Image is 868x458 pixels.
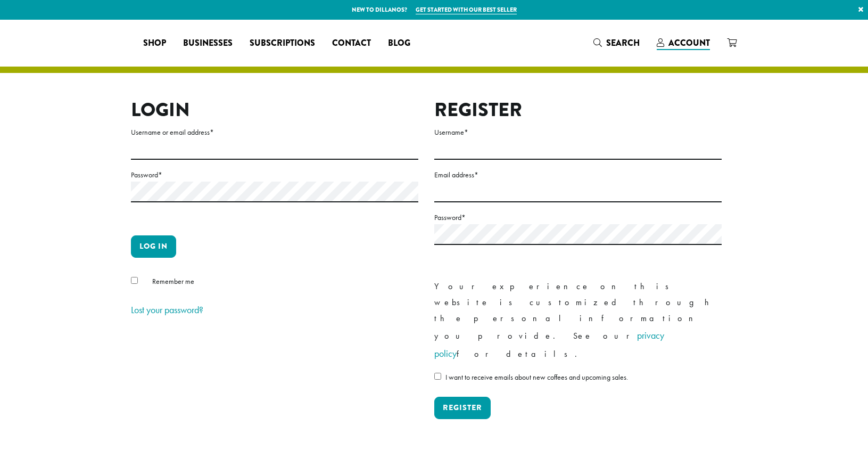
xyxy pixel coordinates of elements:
[131,168,418,182] label: Password
[434,168,722,182] label: Email address
[332,37,371,50] span: Contact
[183,37,233,50] span: Businesses
[606,37,640,49] span: Search
[434,279,722,363] p: Your experience on this website is customized through the personal information you provide. See o...
[143,37,166,50] span: Shop
[131,99,418,121] h2: Login
[434,99,722,121] h2: Register
[434,126,722,139] label: Username
[152,276,194,286] span: Remember me
[668,37,710,49] span: Account
[434,373,441,380] input: I want to receive emails about new coffees and upcoming sales.
[434,211,722,224] label: Password
[135,35,175,52] a: Shop
[131,126,418,139] label: Username or email address
[388,37,410,50] span: Blog
[250,37,315,50] span: Subscriptions
[131,235,176,258] button: Log in
[434,397,491,419] button: Register
[585,34,648,52] a: Search
[131,304,203,316] a: Lost your password?
[434,329,664,359] a: privacy policy
[416,5,517,14] a: Get started with our best seller
[445,372,628,382] span: I want to receive emails about new coffees and upcoming sales.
